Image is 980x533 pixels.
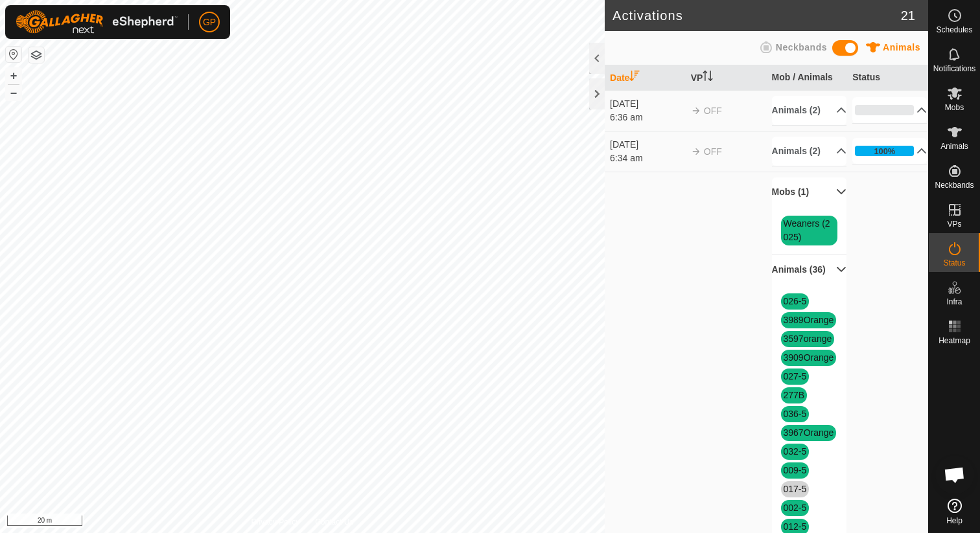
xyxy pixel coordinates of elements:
span: OFF [704,146,722,157]
a: Open chat [935,455,974,494]
div: 100% [874,145,895,157]
a: 3909Orange [784,352,834,363]
button: + [6,68,21,84]
th: Mob / Animals [767,65,848,91]
div: 100% [855,146,914,156]
span: VPs [947,220,961,228]
h2: Activations [612,8,901,23]
span: Animals [940,142,968,150]
span: 21 [901,6,915,25]
div: [DATE] [610,138,684,152]
div: 6:34 am [610,152,684,165]
p-sorticon: Activate to sort [629,73,640,83]
a: 277B [784,390,805,400]
span: Infra [946,298,962,306]
span: Notifications [933,65,975,73]
a: 012-5 [784,521,807,532]
p-sorticon: Activate to sort [703,73,713,83]
a: 036-5 [784,409,807,419]
span: Schedules [936,26,972,34]
p-accordion-header: Animals (2) [772,96,846,125]
span: Help [946,517,962,525]
span: Mobs [945,104,964,111]
p-accordion-header: Animals (2) [772,137,846,166]
p-accordion-header: 100% [852,138,927,164]
span: Neckbands [935,181,974,189]
a: 3597orange [784,334,832,344]
button: – [6,85,21,100]
p-accordion-header: Mobs (1) [772,177,846,207]
span: Heatmap [939,337,970,345]
a: 002-5 [784,503,807,513]
th: Status [847,65,928,91]
img: arrow [691,106,701,116]
th: Date [605,65,686,91]
button: Reset Map [6,47,21,62]
a: Contact Us [315,516,353,528]
span: OFF [704,106,722,116]
img: arrow [691,146,701,157]
span: Neckbands [776,42,827,52]
a: 3989Orange [784,315,834,325]
a: 032-5 [784,446,807,457]
a: 026-5 [784,296,807,306]
a: Weaners (2025) [784,218,830,242]
a: Privacy Policy [251,516,299,528]
span: GP [203,16,216,29]
div: 6:36 am [610,111,684,124]
div: [DATE] [610,97,684,111]
a: 017-5 [784,484,807,494]
img: Gallagher Logo [16,10,178,34]
span: Status [943,259,965,267]
a: Help [929,493,980,530]
p-accordion-header: Animals (36) [772,255,846,284]
button: Map Layers [29,47,44,63]
a: 3967Orange [784,427,834,438]
a: 027-5 [784,371,807,381]
span: Animals [883,42,920,52]
a: 009-5 [784,465,807,475]
p-accordion-content: Mobs (1) [772,207,846,255]
div: 0% [855,105,914,115]
p-accordion-header: 0% [852,97,927,123]
th: VP [686,65,767,91]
